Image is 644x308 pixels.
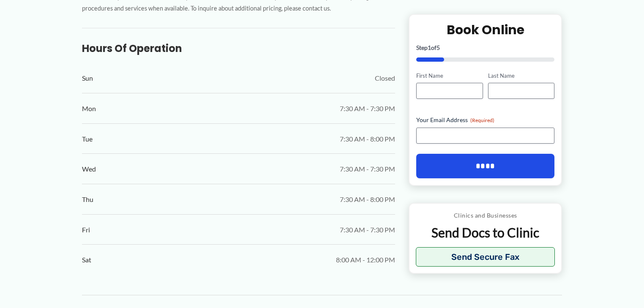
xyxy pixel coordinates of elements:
span: 5 [437,44,440,51]
span: Wed [82,163,96,175]
span: 7:30 AM - 7:30 PM [340,224,395,236]
span: 7:30 AM - 7:30 PM [340,163,395,175]
button: Send Secure Fax [416,247,555,267]
span: 8:00 AM - 12:00 PM [336,253,395,266]
h3: Hours of Operation [82,42,395,55]
span: Fri [82,224,90,236]
span: Closed [375,72,395,84]
span: Sun [82,72,93,84]
span: Mon [82,102,96,115]
p: Clinics and Businesses [416,210,555,221]
span: Tue [82,133,93,145]
span: 7:30 AM - 8:00 PM [340,193,395,206]
span: 1 [428,44,431,51]
p: Step of [416,44,554,50]
span: (Required) [470,117,494,123]
p: Send Docs to Clinic [416,224,555,241]
span: Sat [82,253,91,266]
span: Thu [82,193,93,206]
h2: Book Online [416,21,554,38]
span: 7:30 AM - 8:00 PM [340,133,395,145]
label: Your Email Address [416,116,554,124]
label: Last Name [488,71,554,79]
span: 7:30 AM - 7:30 PM [340,102,395,115]
label: First Name [416,71,483,79]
